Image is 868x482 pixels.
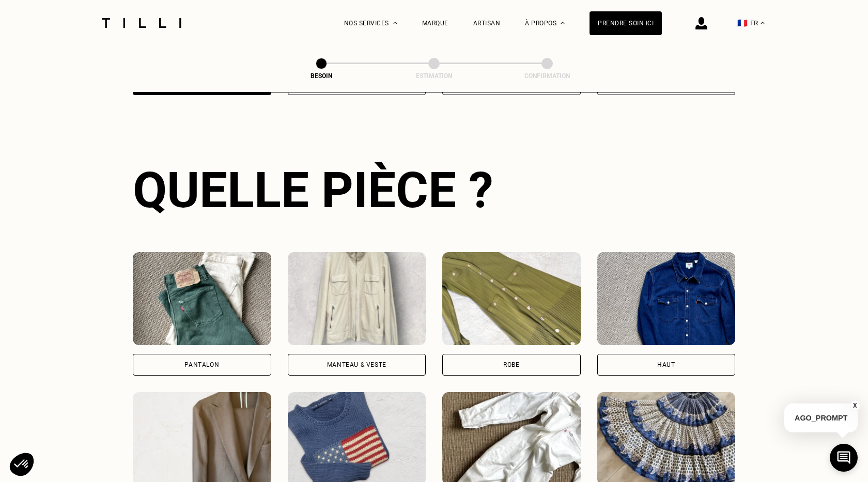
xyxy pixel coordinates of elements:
img: Tilli retouche votre Manteau & Veste [288,252,426,345]
div: Quelle pièce ? [133,161,735,219]
div: Besoin [270,72,373,80]
img: menu déroulant [761,22,765,24]
div: Estimation [382,72,486,80]
a: Prendre soin ici [590,11,662,35]
a: Artisan [473,20,501,27]
span: 🇫🇷 [737,18,748,28]
div: Robe [503,362,519,368]
div: Pantalon [184,362,219,368]
img: Tilli retouche votre Robe [442,252,581,345]
a: Marque [422,20,448,27]
img: Tilli retouche votre Haut [597,252,736,345]
img: Menu déroulant à propos [561,22,565,24]
div: Haut [657,362,675,368]
img: Menu déroulant [393,22,397,24]
img: icône connexion [695,17,707,29]
img: Logo du service de couturière Tilli [98,18,185,28]
img: Tilli retouche votre Pantalon [133,252,271,345]
button: X [850,400,860,411]
div: Confirmation [495,72,599,80]
p: AGO_PROMPT [784,403,858,432]
div: Manteau & Veste [327,362,386,368]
